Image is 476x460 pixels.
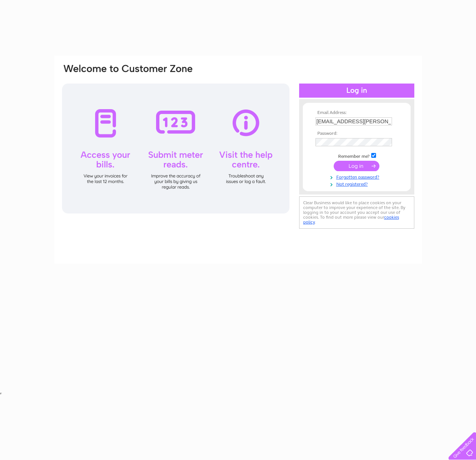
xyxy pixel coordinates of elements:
a: Forgotten password? [315,173,400,180]
th: Email Address: [314,110,400,115]
div: Clear Business would like to place cookies on your computer to improve your experience of the sit... [299,196,414,229]
a: Not registered? [315,180,400,187]
td: Remember me? [314,152,400,159]
input: Submit [334,161,379,171]
a: cookies policy [303,215,399,225]
th: Password: [314,131,400,136]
